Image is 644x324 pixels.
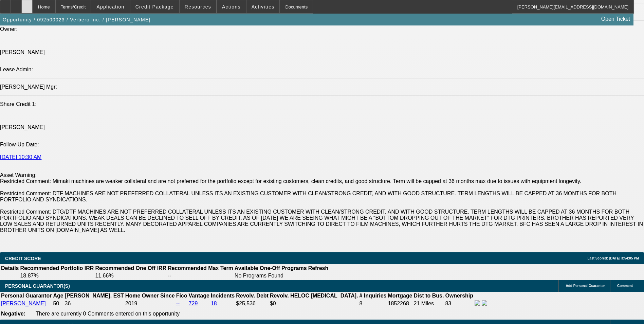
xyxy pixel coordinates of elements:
[211,301,217,306] a: 18
[270,300,358,307] td: $0
[189,293,209,299] b: Vantage
[388,300,413,307] td: 1852268
[176,301,180,306] a: --
[211,293,235,299] b: Incidents
[167,265,234,272] th: Recommended Max Term
[236,293,269,299] b: Revolv. Debt
[20,265,94,272] th: Recommended Portfolio IRR
[95,265,167,272] th: Recommended One Off IRR
[135,4,174,10] span: Credit Package
[566,284,605,288] span: Add Personal Guarantor
[53,293,63,299] b: Age
[185,4,211,10] span: Resources
[252,4,275,10] span: Activities
[36,311,180,317] span: There are currently 0 Comments entered on this opportunity
[599,13,633,25] a: Open Ticket
[234,272,307,279] td: No Programs Found
[246,0,280,13] button: Activities
[125,301,137,306] span: 2019
[180,0,216,13] button: Resources
[96,4,124,10] span: Application
[587,256,639,260] span: Last Scored: [DATE] 3:54:05 PM
[482,300,487,306] img: linkedin-icon.png
[222,4,241,10] span: Actions
[53,300,63,307] td: 50
[91,0,129,13] button: Application
[1,293,52,299] b: Personal Guarantor
[234,265,307,272] th: Available One-Off Programs
[65,300,124,307] td: 36
[5,283,70,289] span: PERSONAL GUARANTOR(S)
[1,301,46,306] a: [PERSON_NAME]
[617,284,633,288] span: Comment
[176,293,187,299] b: Fico
[413,300,444,307] td: 21 Miles
[20,272,94,279] td: 18.87%
[236,300,269,307] td: $25,536
[414,293,444,299] b: Dist to Bus.
[189,301,198,306] a: 729
[167,272,234,279] td: --
[308,265,329,272] th: Refresh
[65,293,124,299] b: [PERSON_NAME]. EST
[359,293,386,299] b: # Inquiries
[130,0,179,13] button: Credit Package
[388,293,412,299] b: Mortgage
[217,0,246,13] button: Actions
[5,256,41,261] span: CREDIT SCORE
[445,293,473,299] b: Ownership
[95,272,167,279] td: 11.66%
[475,300,480,306] img: facebook-icon.png
[270,293,358,299] b: Revolv. HELOC [MEDICAL_DATA].
[1,265,19,272] th: Details
[1,311,25,317] b: Negative:
[445,300,474,307] td: 83
[359,300,387,307] td: 8
[3,17,151,22] span: Opportunity / 092500023 / Verbero Inc. / [PERSON_NAME]
[125,293,175,299] b: Home Owner Since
